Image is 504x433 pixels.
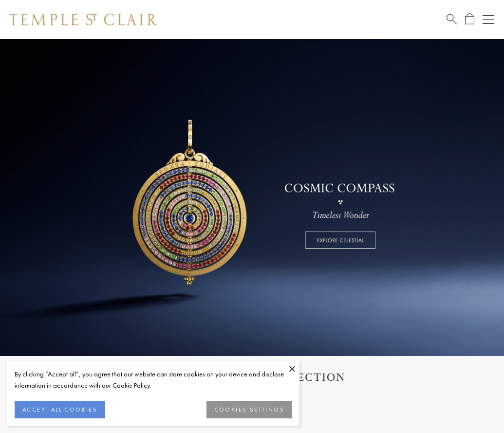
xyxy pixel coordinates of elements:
button: Open navigation [483,14,494,25]
button: ACCEPT ALL COOKIES [15,401,105,418]
img: Temple St. Clair [10,14,157,25]
button: COOKIES SETTINGS [206,401,292,418]
div: By clicking “Accept all”, you agree that our website can store cookies on your device and disclos... [15,369,292,391]
a: Search [447,13,457,25]
a: Open Shopping Bag [465,13,474,25]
